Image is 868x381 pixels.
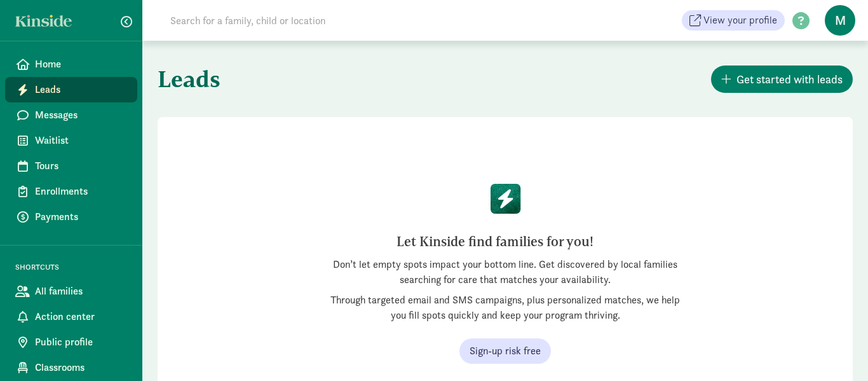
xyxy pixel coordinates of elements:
div: أداة الدردشة [804,320,868,381]
span: All families [35,284,127,299]
a: Enrollments [5,179,137,204]
a: Classrooms [5,355,137,380]
a: Waitlist [5,128,137,153]
p: Don’t let empty spots impact your bottom line. Get discovered by local families searching for car... [325,257,686,287]
a: Action center [5,304,137,329]
span: M [825,5,855,36]
a: Payments [5,204,137,230]
span: Action center [35,309,127,324]
a: All families [5,279,137,304]
span: Get started with leads [736,71,843,88]
h2: Let Kinside find families for you! [335,232,655,252]
a: Leads [5,77,137,102]
span: Classrooms [35,360,127,375]
span: Payments [35,209,127,225]
span: Leads [35,82,127,97]
span: Enrollments [35,184,127,199]
a: Messages [5,102,137,128]
span: Messages [35,107,127,123]
span: Waitlist [35,133,127,148]
span: View your profile [703,13,777,28]
span: Public profile [35,335,127,350]
a: Public profile [5,329,137,355]
p: Through targeted email and SMS campaigns, plus personalized matches, we help you fill spots quick... [325,293,686,323]
a: View your profile [682,10,785,31]
iframe: Chat Widget [804,320,868,381]
a: Tours [5,153,137,179]
input: Search for a family, child or location [163,8,519,33]
span: Sign-up risk free [470,343,541,359]
button: Get started with leads [711,66,853,93]
a: Home [5,52,137,77]
h1: Leads [158,56,503,102]
span: Tours [35,158,127,174]
button: Sign-up risk free [459,338,551,364]
span: Home [35,57,127,72]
